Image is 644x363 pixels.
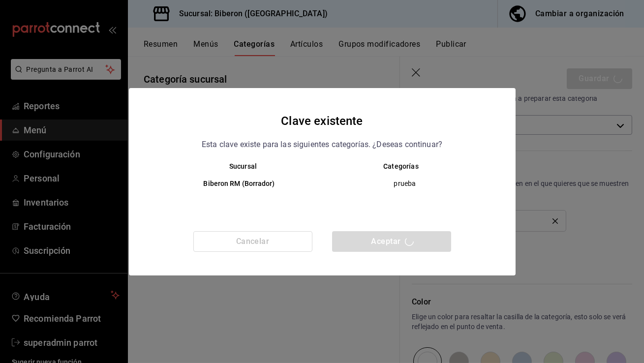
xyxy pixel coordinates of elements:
p: Esta clave existe para las siguientes categorías. ¿Deseas continuar? [202,138,442,151]
th: Sucursal [149,162,322,170]
th: Categorías [322,162,496,170]
h4: Clave existente [281,112,363,130]
span: prueba [331,179,480,188]
h6: Biberon RM (Borrador) [164,179,314,189]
